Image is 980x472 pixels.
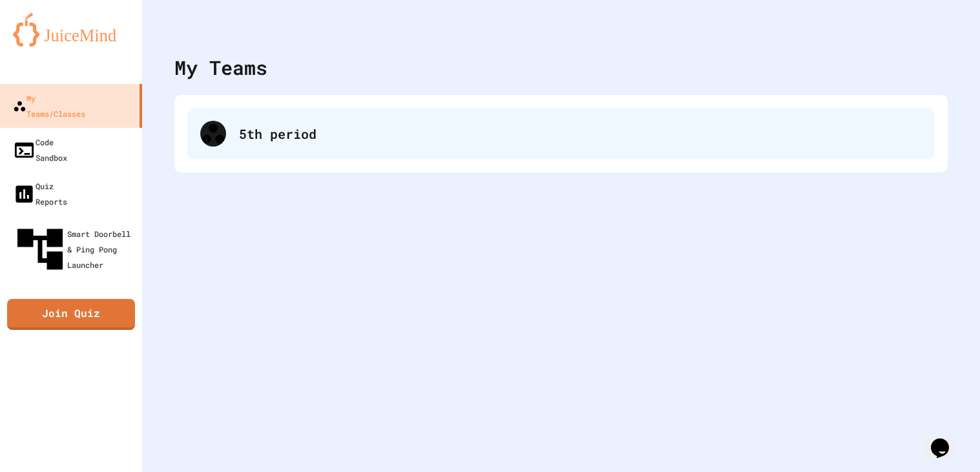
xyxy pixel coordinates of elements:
[187,108,935,159] div: 5th period
[926,420,967,459] iframe: chat widget
[13,222,137,276] div: Smart Doorbell & Ping Pong Launcher
[13,178,67,209] div: Quiz Reports
[239,124,922,143] div: 5th period
[7,299,135,330] a: Join Quiz
[174,53,267,82] div: My Teams
[13,13,129,46] img: logo-orange.svg
[13,90,85,121] div: My Teams/Classes
[13,134,67,165] div: Code Sandbox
